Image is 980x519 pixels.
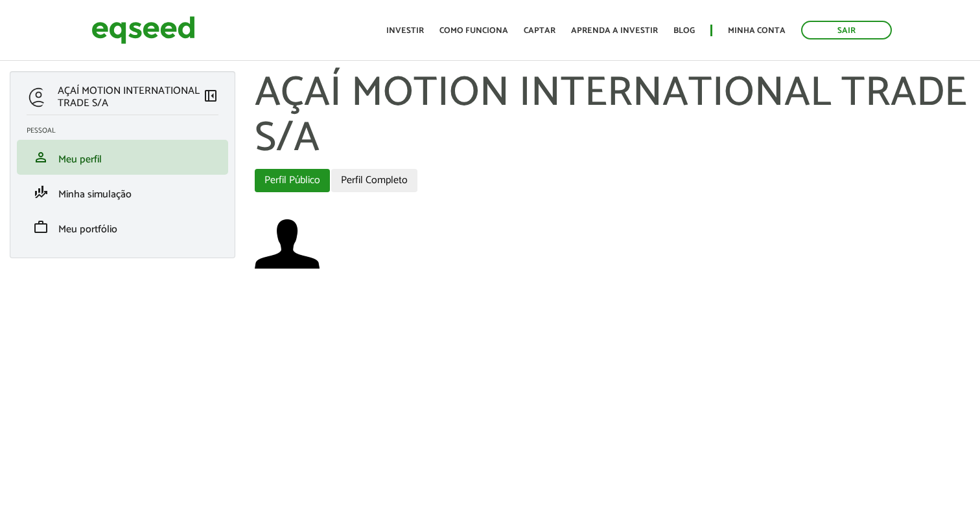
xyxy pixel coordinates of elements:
a: Minha conta [728,27,786,35]
span: work [33,219,49,235]
a: workMeu portfólio [27,219,218,235]
a: Ver perfil do usuário. [255,212,320,276]
a: Blog [673,27,695,35]
a: Captar [524,27,555,35]
h2: Pessoal [27,127,228,135]
li: Meu portfólio [17,210,228,245]
p: AÇAÍ MOTION INTERNATIONAL TRADE S/A [58,85,203,109]
a: Perfil Completo [331,169,417,192]
span: left_panel_close [203,88,218,104]
a: Colapsar menu [203,88,218,106]
li: Meu perfil [17,140,228,175]
li: Minha simulação [17,175,228,210]
h1: AÇAÍ MOTION INTERNATIONAL TRADE S/A [255,71,970,162]
a: finance_modeMinha simulação [27,184,218,200]
span: Meu perfil [58,151,102,168]
span: Meu portfólio [58,221,117,238]
a: Investir [386,27,424,35]
a: Como funciona [439,27,508,35]
a: personMeu perfil [27,149,218,165]
img: Foto de AÇAÍ MOTION INTERNATIONAL TRADE S/A [255,212,320,276]
span: person [33,149,49,165]
a: Perfil Público [255,169,330,192]
span: finance_mode [33,184,49,200]
span: Minha simulação [58,186,132,203]
a: Sair [801,21,892,39]
img: EqSeed [91,13,195,47]
a: Aprenda a investir [571,27,658,35]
